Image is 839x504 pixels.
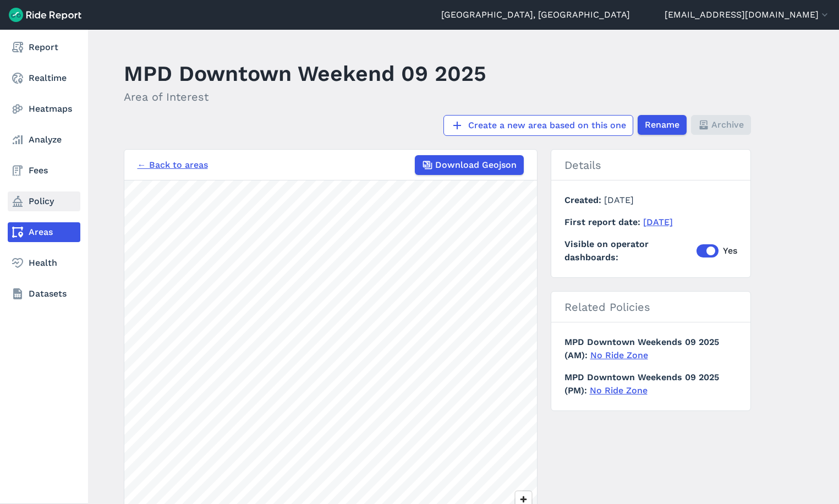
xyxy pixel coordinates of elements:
[711,118,744,132] span: Archive
[691,115,751,135] button: Archive
[415,155,524,175] button: Download Geojson
[665,8,830,21] button: [EMAIL_ADDRESS][DOMAIN_NAME]
[8,191,80,211] a: Policy
[551,150,750,180] h2: Details
[551,292,750,322] h2: Related Policies
[638,115,687,135] button: Rename
[8,37,80,57] a: Report
[645,118,679,132] span: Rename
[564,372,719,396] span: MPD Downtown Weekends 09 2025 (PM)
[8,161,80,180] a: Fees
[138,158,208,172] a: ← Back to areas
[8,284,80,304] a: Datasets
[443,115,633,136] a: Create a new area based on this one
[8,253,80,273] a: Health
[643,217,673,227] a: [DATE]
[124,89,486,105] h2: Area of Interest
[604,195,634,205] span: [DATE]
[564,217,643,227] span: First report date
[435,158,517,172] span: Download Geojson
[564,195,604,205] span: Created
[124,58,486,89] h1: MPD Downtown Weekend 09 2025
[441,8,630,21] a: [GEOGRAPHIC_DATA], [GEOGRAPHIC_DATA]
[8,130,80,150] a: Analyze
[9,8,81,22] img: Ride Report
[590,385,648,396] a: No Ride Zone
[564,238,697,264] span: Visible on operator dashboards
[564,337,719,360] span: MPD Downtown Weekends 09 2025 (AM)
[8,99,80,119] a: Heatmaps
[590,350,648,360] a: No Ride Zone
[8,222,80,242] a: Areas
[697,244,737,258] label: Yes
[8,68,80,88] a: Realtime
